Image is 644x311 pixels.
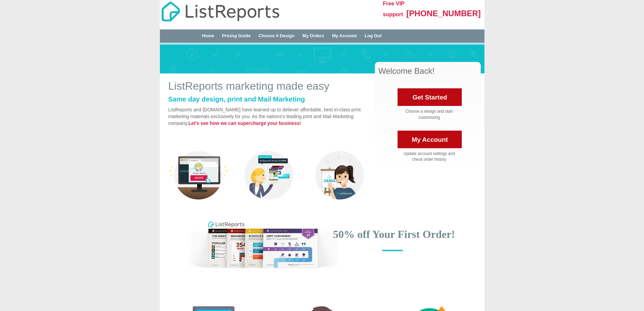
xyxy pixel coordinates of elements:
[398,88,462,106] a: Get Started
[394,109,464,120] div: Choose a design and start customizing
[202,33,214,38] a: Home
[309,145,370,205] img: sample-3.png
[168,145,229,205] img: sample-1.png
[303,33,324,38] a: My Orders
[222,33,251,38] a: Pricing Guide
[394,151,464,162] div: Update account settings and check order history
[189,199,337,298] img: layered-cards.png
[365,33,382,38] a: Log Out
[168,80,370,92] h1: ListReports marketing made easy
[406,9,481,18] span: [PHONE_NUMBER]
[332,33,357,38] a: My Account
[327,228,461,240] h1: 50% off Your First Order!
[383,1,405,17] span: Free VIP support
[259,33,295,38] a: Choose A Design
[239,145,299,205] img: sample-2.png
[380,247,405,254] img: line.png
[398,131,462,148] a: My Account
[168,106,370,127] p: ListReports and [DOMAIN_NAME] have teamed up to deliever affordable, best in-class print marketin...
[378,67,481,75] h3: Welcome Back!
[168,95,370,103] h2: Same day design, print and Mail Marketing
[188,120,301,126] strong: Let's see how we can supercharge your business!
